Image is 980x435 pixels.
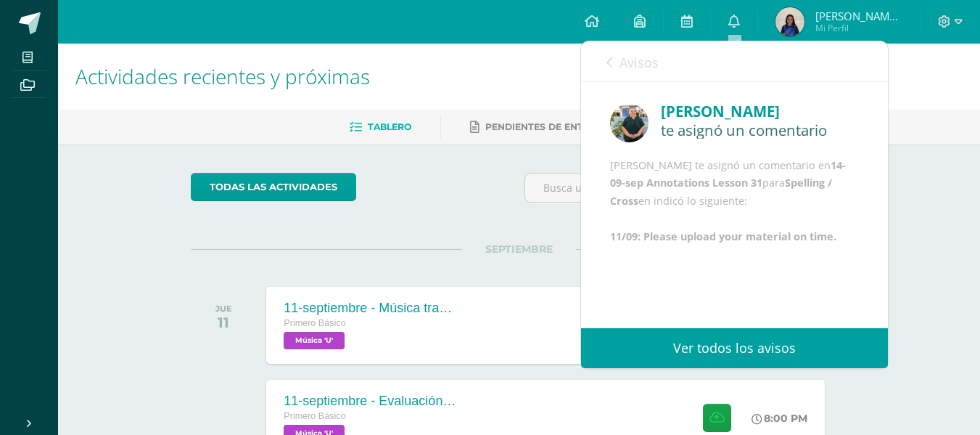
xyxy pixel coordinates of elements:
span: Tablero [368,121,411,132]
span: [PERSON_NAME] [PERSON_NAME] [815,9,902,23]
div: JUE [215,304,232,314]
img: d3b263647c2d686994e508e2c9b90e59.png [610,104,648,142]
b: 11/09: Please upload your material on time. [610,229,836,243]
a: todas las Actividades [191,173,356,201]
a: Pendientes de entrega [470,115,609,139]
a: Tablero [350,115,411,139]
span: Pendientes de entrega [485,121,609,132]
img: 2704aaa29d1fe1aee5d09515aa75023f.png [775,7,804,36]
span: Primero Básico [284,411,345,421]
span: Mi Perfil [815,22,902,34]
span: Avisos [619,54,659,71]
div: 11-septiembre - Evaluación de la participación [284,394,458,409]
div: 11 [215,314,232,331]
div: te asignó un comentario [661,122,859,138]
span: Primero Básico [284,318,345,328]
input: Busca una actividad próxima aquí... [525,174,847,202]
span: Música 'U' [284,332,345,349]
div: 8:00 PM [752,412,807,425]
div: [PERSON_NAME] te asignó un comentario en para en indicó lo siguiente: [610,157,859,245]
div: [PERSON_NAME] [661,100,859,123]
span: SEPTIEMBRE [462,243,576,256]
b: Spelling / Cross [610,176,832,207]
a: Ver todos los avisos [581,328,888,368]
div: 11-septiembre - Música tradicional de [GEOGRAPHIC_DATA] [284,301,458,316]
span: Actividades recientes y próximas [75,62,370,90]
